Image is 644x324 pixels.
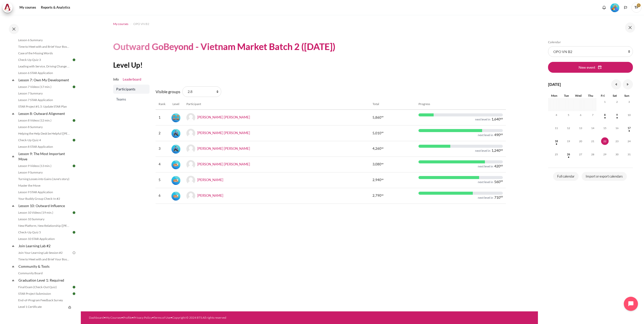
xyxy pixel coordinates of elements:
span: 14 [589,124,597,132]
a: OPO VN B2 [133,21,149,27]
span: 19 [565,137,572,145]
a: Monday, 18 August events [553,140,560,143]
img: Done [72,210,76,215]
a: [PERSON_NAME] [PERSON_NAME] [197,115,250,119]
span: My courses [113,22,128,26]
img: Done [72,85,76,89]
a: [PERSON_NAME] [197,178,223,182]
span: 4,260 [373,146,381,151]
div: next level in [475,149,490,153]
a: Check-Up Quiz 3 [17,57,72,63]
span: 17 [625,124,633,132]
span: 16 [613,124,621,132]
span: xp [500,180,503,182]
a: STAR Project #1.5: Update STAR Plan [17,104,72,110]
span: xp [381,194,384,195]
span: 2,790 [373,193,381,198]
a: [PERSON_NAME] [PERSON_NAME] [197,162,250,166]
div: next level in [478,164,493,168]
img: Done [72,285,76,289]
span: Mon [551,94,557,97]
img: Level #5 [610,3,619,12]
a: Check-Up Quiz 5 [17,229,72,235]
img: Done [72,118,76,123]
span: 20 [577,137,584,145]
a: Sunday, 17 August events [625,127,633,130]
span: 8 [601,111,609,119]
a: Lesson 10 Videos (19 min.) [17,210,72,216]
span: 21 [589,137,597,145]
span: OPO VN B2 [133,22,149,26]
a: Community & Tools [18,263,72,270]
a: Final Exam (Check-Out Quiz) [17,284,72,290]
a: Privacy Policy [134,316,152,319]
a: My courses [18,3,38,13]
a: End-of-Program Feedback Survey [17,297,72,303]
a: Lesson 8 Videos (12 min.) [17,117,72,123]
div: Level #2 [171,160,180,169]
button: New event [548,62,633,72]
span: 560 [494,180,500,184]
a: My courses [113,21,128,27]
a: Level 1 Certificate [17,304,67,310]
h1: Outward GoBeyond - Vietnam Market Batch 2 ([DATE]) [113,41,335,53]
a: Turning Losses into Gains (June's story) [17,176,72,182]
span: Wed [575,94,582,97]
nav: Navigation bar [113,20,506,28]
span: 4 [553,111,560,119]
a: Lesson 9 Summary [17,169,72,176]
span: xp [381,116,384,117]
span: 2,940 [373,178,381,183]
span: 7 [589,111,597,119]
th: Participant [183,99,369,110]
a: [PERSON_NAME] [197,193,223,197]
span: 10 [625,111,633,119]
a: Profile [123,316,132,319]
a: Lesson 7 STAR Application [17,97,72,103]
a: Lesson 9: The Most Important Move [18,150,72,162]
a: Reports & Analytics [39,3,72,13]
h4: [DATE] [548,81,561,87]
a: Leading with Service, Driving Change (Pucknalin's Story) [17,63,72,69]
span: Teams [116,97,147,102]
a: Lesson 8 STAR Application [17,144,72,150]
a: Level #5 [608,3,621,12]
span: 15 [601,124,609,132]
img: Level #2 [171,192,180,201]
span: Sat [613,94,617,97]
td: 2 [156,125,168,141]
span: 420 [494,164,500,168]
span: Participants [116,87,147,92]
div: next level in [478,180,493,184]
span: 5,010 [373,131,381,136]
span: 27 [577,151,584,158]
span: Collapse [11,111,16,116]
th: Level [168,99,183,110]
span: 29 [601,151,609,158]
img: Level #2 [171,160,180,169]
th: Total [369,99,415,110]
a: Helping the Help Desk be Helpful ([PERSON_NAME]'s Story) [17,131,72,137]
span: xp [381,163,384,164]
span: xp [500,118,503,119]
td: 1 [156,110,168,125]
span: 710 [494,196,500,199]
span: 1,240 [491,149,500,152]
span: Collapse [11,243,16,248]
img: Done [72,58,76,62]
span: xp [381,179,384,180]
span: Collapse [11,78,16,83]
span: Tue [564,94,569,97]
th: Progress [415,99,506,110]
div: Level #4 [171,113,180,122]
section: Blocks [548,40,633,182]
span: xp [500,149,503,151]
span: xp [500,196,503,197]
div: Level #2 [171,176,180,185]
div: Level #2 [171,191,180,201]
img: Done [72,164,76,168]
div: Show notification window with no new notifications [600,4,608,11]
span: Collapse [11,203,16,208]
span: 3,080 [373,162,381,167]
span: xp [381,132,384,133]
